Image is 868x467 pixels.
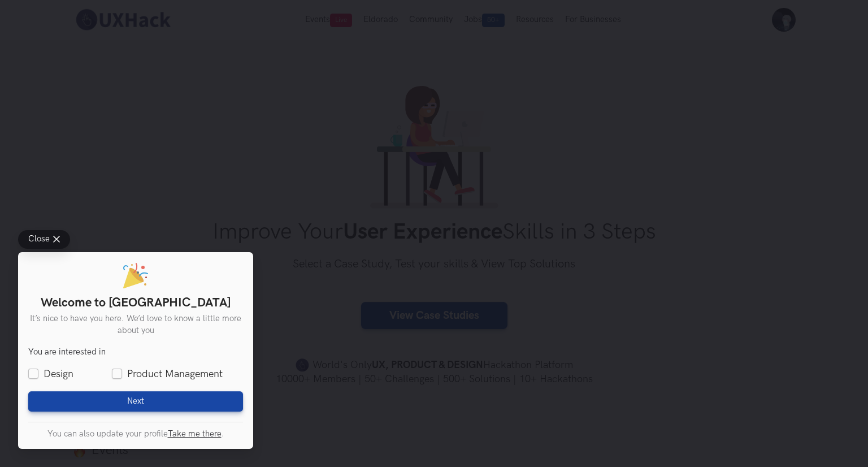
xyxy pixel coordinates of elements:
button: Next [28,391,243,412]
label: Product Management [112,367,223,381]
h1: Welcome to [GEOGRAPHIC_DATA] [28,296,243,310]
span: Next [127,396,144,407]
label: Design [28,367,73,381]
a: Take me there [168,429,222,439]
button: Close [18,230,70,249]
legend: You are interested in [28,347,106,357]
p: You can also update your profile . [28,429,243,439]
span: Close [28,235,50,244]
p: It’s nice to have you here. We’d love to know a little more about you [28,313,243,336]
